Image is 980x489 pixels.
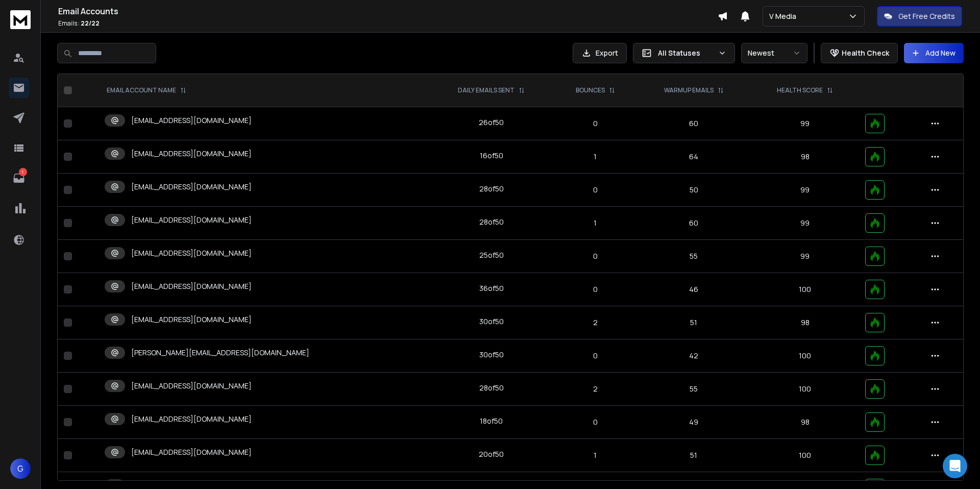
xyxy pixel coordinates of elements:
[480,416,503,426] div: 18 of 50
[741,43,807,63] button: Newest
[479,217,504,227] div: 28 of 50
[479,350,504,360] div: 30 of 50
[479,316,504,327] div: 30 of 50
[576,86,605,94] p: BOUNCES
[637,373,751,406] td: 55
[560,251,631,261] p: 0
[637,306,751,339] td: 51
[658,48,714,58] p: All Statuses
[10,458,31,479] button: G
[664,86,714,94] p: WARMUP EMAILS
[480,151,503,161] div: 16 of 50
[131,381,252,391] p: [EMAIL_ADDRESS][DOMAIN_NAME]
[131,182,252,192] p: [EMAIL_ADDRESS][DOMAIN_NAME]
[107,86,186,94] div: EMAIL ACCOUNT NAME
[131,348,309,358] p: [PERSON_NAME][EMAIL_ADDRESS][DOMAIN_NAME]
[131,115,252,126] p: [EMAIL_ADDRESS][DOMAIN_NAME]
[58,19,718,28] p: Emails :
[943,454,967,478] div: Open Intercom Messenger
[560,450,631,460] p: 1
[821,43,898,63] button: Health Check
[877,6,962,27] button: Get Free Credits
[131,281,252,291] p: [EMAIL_ADDRESS][DOMAIN_NAME]
[637,207,751,240] td: 60
[19,168,27,176] p: 1
[637,174,751,207] td: 50
[560,351,631,361] p: 0
[751,339,859,373] td: 100
[751,140,859,174] td: 98
[10,10,31,29] img: logo
[479,449,504,459] div: 20 of 50
[560,152,631,162] p: 1
[637,107,751,140] td: 60
[842,48,889,58] p: Health Check
[573,43,627,63] button: Export
[560,317,631,328] p: 2
[479,184,504,194] div: 28 of 50
[458,86,514,94] p: DAILY EMAILS SENT
[751,439,859,472] td: 100
[131,248,252,258] p: [EMAIL_ADDRESS][DOMAIN_NAME]
[131,414,252,424] p: [EMAIL_ADDRESS][DOMAIN_NAME]
[560,185,631,195] p: 0
[751,273,859,306] td: 100
[751,406,859,439] td: 98
[560,384,631,394] p: 2
[560,218,631,228] p: 1
[751,306,859,339] td: 98
[637,273,751,306] td: 46
[751,107,859,140] td: 99
[751,373,859,406] td: 100
[131,149,252,159] p: [EMAIL_ADDRESS][DOMAIN_NAME]
[479,283,504,294] div: 36 of 50
[904,43,964,63] button: Add New
[751,207,859,240] td: 99
[560,118,631,129] p: 0
[9,168,29,188] a: 1
[479,383,504,393] div: 28 of 50
[637,339,751,373] td: 42
[777,86,823,94] p: HEALTH SCORE
[131,215,252,225] p: [EMAIL_ADDRESS][DOMAIN_NAME]
[769,11,800,21] p: V Media
[479,117,504,128] div: 26 of 50
[131,314,252,325] p: [EMAIL_ADDRESS][DOMAIN_NAME]
[58,5,718,17] h1: Email Accounts
[751,174,859,207] td: 99
[637,439,751,472] td: 51
[479,250,504,260] div: 25 of 50
[637,406,751,439] td: 49
[637,140,751,174] td: 64
[560,417,631,427] p: 0
[81,19,100,28] span: 22 / 22
[637,240,751,273] td: 55
[131,447,252,457] p: [EMAIL_ADDRESS][DOMAIN_NAME]
[898,11,955,21] p: Get Free Credits
[560,284,631,295] p: 0
[751,240,859,273] td: 99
